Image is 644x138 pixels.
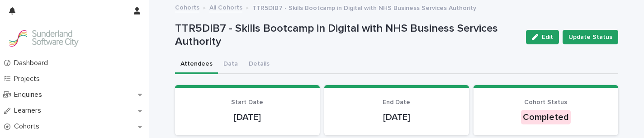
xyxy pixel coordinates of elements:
span: Edit [542,34,553,40]
button: Edit [526,30,559,44]
p: Learners [10,106,48,115]
button: Attendees [175,55,218,74]
p: [DATE] [335,112,458,123]
button: Data [218,55,243,74]
p: [DATE] [186,112,309,123]
span: Start Date [231,99,263,105]
img: GVzBcg19RCOYju8xzymn [7,29,80,48]
span: Cohort Status [524,99,567,105]
p: Cohorts [10,122,47,131]
p: TTR5DIB7 - Skills Bootcamp in Digital with NHS Business Services Authority [175,22,519,48]
p: Projects [10,75,47,83]
p: TTR5DIB7 - Skills Bootcamp in Digital with NHS Business Services Authority [252,2,476,12]
p: Dashboard [10,59,55,67]
button: Update Status [563,30,618,44]
a: Cohorts [175,2,199,12]
a: All Cohorts [209,2,242,12]
span: End Date [383,99,410,105]
div: Completed [521,110,571,124]
button: Details [243,55,275,74]
span: Update Status [568,33,612,42]
p: Enquiries [10,90,49,99]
